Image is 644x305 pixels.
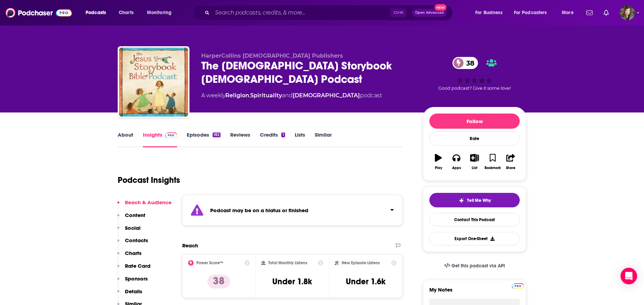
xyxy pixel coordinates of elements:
[342,260,380,265] h2: New Episode Listens
[435,4,447,11] span: New
[225,92,249,99] a: Religion
[196,260,223,265] h2: Power Score™
[125,237,148,244] p: Contacts
[620,5,635,20] span: Logged in as ElizabethHawkins
[452,166,461,170] div: Apps
[512,282,524,289] a: Pro website
[438,86,511,91] span: Good podcast? Give it some love!
[117,225,140,237] button: Social
[117,237,148,250] button: Contacts
[475,8,502,18] span: For Business
[114,7,138,18] a: Charts
[514,8,547,18] span: For Podcasters
[230,131,250,147] a: Reviews
[260,131,285,147] a: Credits1
[435,166,442,170] div: Play
[125,275,148,282] p: Sponsors
[620,5,635,20] img: User Profile
[459,198,464,203] img: tell me why sparkle
[6,6,72,19] img: Podchaser - Follow, Share and Rate Podcasts
[412,9,447,17] button: Open AdvancedNew
[117,288,142,301] button: Details
[165,132,177,138] img: Podchaser Pro
[187,131,221,147] a: Episodes182
[601,7,612,19] a: Show notifications dropdown
[451,263,505,269] span: Get this podcast via API
[143,131,177,147] a: InsightsPodchaser Pro
[118,131,133,147] a: About
[207,275,230,288] p: 38
[142,7,180,18] button: open menu
[125,212,145,218] p: Content
[182,242,198,249] h2: Reach
[459,57,478,69] span: 38
[182,195,402,226] section: Click to expand status details
[620,5,635,20] button: Show profile menu
[621,268,637,284] div: Open Intercom Messenger
[467,198,491,203] span: Tell Me Why
[502,149,520,174] button: Share
[125,263,150,269] p: Rate Card
[557,7,582,18] button: open menu
[509,7,557,18] button: open menu
[125,199,172,206] p: Reach & Audience
[117,250,142,263] button: Charts
[429,232,520,245] button: Export One-Sheet
[200,5,459,21] div: Search podcasts, credits, & more...
[86,8,106,18] span: Podcasts
[201,91,382,100] div: A weekly podcast
[118,175,180,185] h1: Podcast Insights
[452,57,478,69] a: 38
[429,131,520,146] div: Rate
[472,166,477,170] div: List
[466,149,484,174] button: List
[485,166,501,170] div: Bookmark
[119,8,134,18] span: Charts
[484,149,501,174] button: Bookmark
[272,276,312,287] h3: Under 1.8k
[429,286,520,298] label: My Notes
[201,52,343,59] span: HarperCollins [DEMOGRAPHIC_DATA] Publishers
[429,193,520,207] button: tell me why sparkleTell Me Why
[470,7,511,18] button: open menu
[562,8,574,18] span: More
[415,11,444,14] span: Open Advanced
[125,250,142,256] p: Charts
[147,8,172,18] span: Monitoring
[506,166,515,170] div: Share
[346,276,386,287] h3: Under 1.6k
[213,132,221,137] div: 182
[268,260,307,265] h2: Total Monthly Listens
[429,213,520,226] a: Contact This Podcast
[512,283,524,289] img: Podchaser Pro
[117,199,172,212] button: Reach & Audience
[250,92,282,99] a: Spirituality
[295,131,305,147] a: Lists
[429,114,520,129] button: Follow
[210,207,308,214] strong: Podcast may be on a hiatus or finished
[125,288,142,295] p: Details
[125,225,140,231] p: Social
[423,52,526,95] div: 38Good podcast? Give it some love!
[212,7,390,18] input: Search podcasts, credits, & more...
[119,48,188,117] img: The Jesus Storybook Bible Podcast
[117,263,150,275] button: Rate Card
[117,212,145,225] button: Content
[429,149,447,174] button: Play
[281,132,285,137] div: 1
[584,7,595,19] a: Show notifications dropdown
[282,92,293,99] span: and
[390,8,407,17] span: Ctrl K
[315,131,332,147] a: Similar
[117,275,148,288] button: Sponsors
[293,92,360,99] a: [DEMOGRAPHIC_DATA]
[249,92,250,99] span: ,
[81,7,115,18] button: open menu
[447,149,465,174] button: Apps
[439,257,510,274] a: Get this podcast via API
